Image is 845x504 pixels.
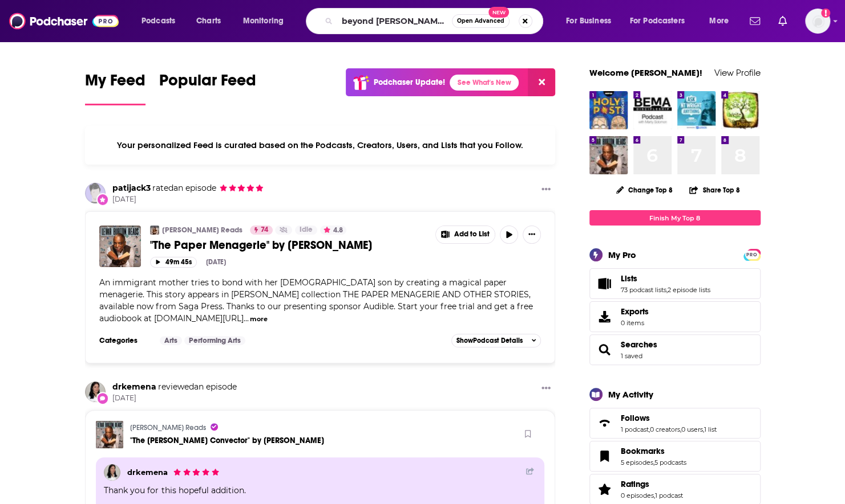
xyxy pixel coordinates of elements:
span: 74 [261,224,268,236]
span: Exports [621,306,649,317]
img: LeVar Burton Reads [150,226,159,235]
a: 2 episode lists [668,286,710,294]
a: Charts [189,12,228,30]
span: , [703,425,704,433]
span: Searches [589,334,761,365]
img: Podchaser - Follow, Share and Rate Podcasts [9,10,119,32]
span: Popular Feed [159,71,256,97]
span: For Business [566,13,611,29]
a: 1 podcast [655,491,683,499]
a: 0 episodes [621,491,654,499]
a: 1 podcast [621,425,649,433]
a: drkemena [104,464,120,481]
span: For Podcasters [630,13,685,29]
span: Follows [621,413,650,423]
span: , [649,425,650,433]
span: Bookmarks [621,446,665,456]
img: drkemena [85,382,106,402]
div: My Activity [608,389,653,400]
a: Finish My Top 8 [589,210,761,226]
span: , [666,286,668,294]
div: My Pro [608,249,636,260]
a: Ratings [593,481,616,497]
a: 0 users [681,425,703,433]
span: , [680,425,681,433]
a: Performing Arts [184,336,245,345]
span: [DATE] [112,394,237,403]
span: Show Podcast Details [456,337,523,345]
button: Show More Button [523,226,541,244]
a: drkemena [112,382,156,392]
a: Idle [295,226,317,235]
a: Welcome [PERSON_NAME]! [589,67,702,78]
p: Podchaser Update! [374,77,445,87]
a: 0 creators [650,425,680,433]
a: [PERSON_NAME] Reads [162,226,242,235]
button: ShowPodcast Details [451,334,541,347]
a: Bookmarks [593,448,616,464]
div: Your personalized Feed is curated based on the Podcasts, Creators, Users, and Lists that you Follow. [85,126,556,165]
a: View Profile [714,67,761,78]
span: Exports [593,309,616,325]
span: Ratings [621,479,649,489]
img: LeVar Burton Reads [589,136,628,174]
a: LeVar Burton Reads [130,423,206,432]
a: patijack3 [85,183,106,203]
span: Charts [196,13,221,29]
button: Change Top 8 [609,183,680,197]
span: "The Paper Menagerie" by [PERSON_NAME] [150,238,372,252]
button: 4.8 [320,226,346,235]
span: rated [152,183,173,193]
a: See What's New [450,75,519,91]
span: [DATE] [112,195,264,204]
a: The Holy Post [589,91,628,129]
a: Follows [621,413,717,423]
span: Searches [621,339,657,350]
a: 1 list [704,425,717,433]
button: 49m 45s [150,257,197,268]
button: Share Top 8 [689,179,740,201]
a: Write from the Deep [721,91,759,129]
button: more [250,314,268,324]
button: open menu [622,12,701,30]
a: "The Paper Menagerie" by [PERSON_NAME] [150,238,427,252]
a: Lists [593,276,616,292]
span: , [653,458,654,466]
span: New [488,7,509,18]
div: Thank you for this hopeful addition. [104,484,537,497]
div: drkemena's Rating: 5 out of 5 [172,465,220,479]
a: Share Button [526,467,534,476]
span: Logged in as nwierenga [805,9,830,34]
span: reviewed [158,382,194,392]
button: Show More Button [537,382,555,396]
span: patijack3's Rating: 5 out of 5 [219,184,264,192]
a: drkemena [127,468,168,477]
span: My Feed [85,71,145,97]
span: Lists [621,273,637,284]
span: Idle [300,224,313,236]
span: PRO [745,251,759,259]
span: ... [244,313,249,323]
div: New Rating [96,193,109,206]
span: 0 items [621,319,649,327]
img: "The Toynbee Convector" by Ray Bradbury [96,421,123,448]
span: An immigrant mother tries to bond with her [DEMOGRAPHIC_DATA] son by creating a magical paper men... [99,277,533,323]
div: an episode [112,382,237,392]
button: open menu [235,12,298,30]
a: Show notifications dropdown [745,11,765,31]
span: Open Advanced [457,18,504,24]
a: Follows [593,415,616,431]
span: Lists [589,268,761,299]
a: My Feed [85,71,145,105]
img: User Profile [805,9,830,34]
span: More [709,13,729,29]
button: Open AdvancedNew [452,14,510,28]
a: patijack3 [112,183,151,193]
img: Ask NT Wright Anything [677,91,715,129]
img: The BEMA Podcast [633,91,672,129]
